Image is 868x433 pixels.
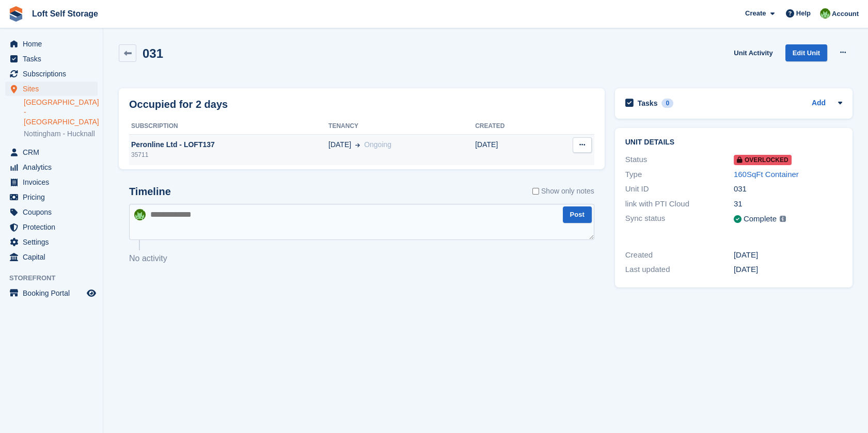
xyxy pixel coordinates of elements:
[5,286,98,300] a: menu
[5,37,98,51] a: menu
[475,118,544,135] th: Created
[134,209,146,220] img: James Johnson
[23,67,85,81] span: Subscriptions
[5,205,98,219] a: menu
[625,213,734,226] div: Sync status
[532,186,539,197] input: Show only notes
[8,6,24,22] img: stora-icon-8386f47178a22dfd0bd8f6a31ec36ba5ce8667c1dd55bd0f319d3a0aa187defe.svg
[23,235,85,249] span: Settings
[5,235,98,249] a: menu
[5,175,98,189] a: menu
[734,264,842,276] div: [DATE]
[625,249,734,261] div: Created
[730,44,777,61] a: Unit Activity
[734,198,842,210] div: 31
[85,287,98,299] a: Preview store
[129,97,228,112] h2: Occupied for 2 days
[475,134,544,165] td: [DATE]
[129,150,328,159] div: 35711
[23,286,85,300] span: Booking Portal
[5,190,98,204] a: menu
[23,175,85,189] span: Invoices
[23,220,85,234] span: Protection
[5,220,98,234] a: menu
[23,250,85,264] span: Capital
[532,186,594,197] label: Show only notes
[328,118,475,135] th: Tenancy
[129,252,594,265] p: No activity
[796,8,811,19] span: Help
[23,82,85,96] span: Sites
[23,190,85,204] span: Pricing
[129,118,328,135] th: Subscription
[5,67,98,81] a: menu
[9,273,103,283] span: Storefront
[23,160,85,174] span: Analytics
[744,213,777,225] div: Complete
[638,99,658,108] h2: Tasks
[625,264,734,276] div: Last updated
[364,140,391,149] span: Ongoing
[832,9,859,19] span: Account
[745,8,766,19] span: Create
[143,46,163,60] h2: 031
[5,160,98,174] a: menu
[5,82,98,96] a: menu
[820,8,830,19] img: James Johnson
[780,216,786,222] img: icon-info-grey-7440780725fd019a000dd9b08b2336e03edf1995a4989e88bcd33f0948082b44.svg
[785,44,827,61] a: Edit Unit
[5,250,98,264] a: menu
[23,205,85,219] span: Coupons
[625,183,734,195] div: Unit ID
[734,249,842,261] div: [DATE]
[734,183,842,195] div: 031
[24,129,98,139] a: Nottingham - Hucknall
[129,139,328,150] div: Peronline Ltd - LOFT137
[23,145,85,159] span: CRM
[23,52,85,66] span: Tasks
[625,198,734,210] div: link with PTI Cloud
[5,145,98,159] a: menu
[129,186,171,198] h2: Timeline
[24,98,98,127] a: [GEOGRAPHIC_DATA] - [GEOGRAPHIC_DATA]
[661,99,673,108] div: 0
[625,169,734,181] div: Type
[734,170,799,179] a: 160SqFt Container
[563,206,592,223] button: Post
[625,138,842,147] h2: Unit details
[28,5,102,22] a: Loft Self Storage
[5,52,98,66] a: menu
[625,154,734,166] div: Status
[23,37,85,51] span: Home
[812,98,826,109] a: Add
[328,139,351,150] span: [DATE]
[734,155,792,165] span: Overlocked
